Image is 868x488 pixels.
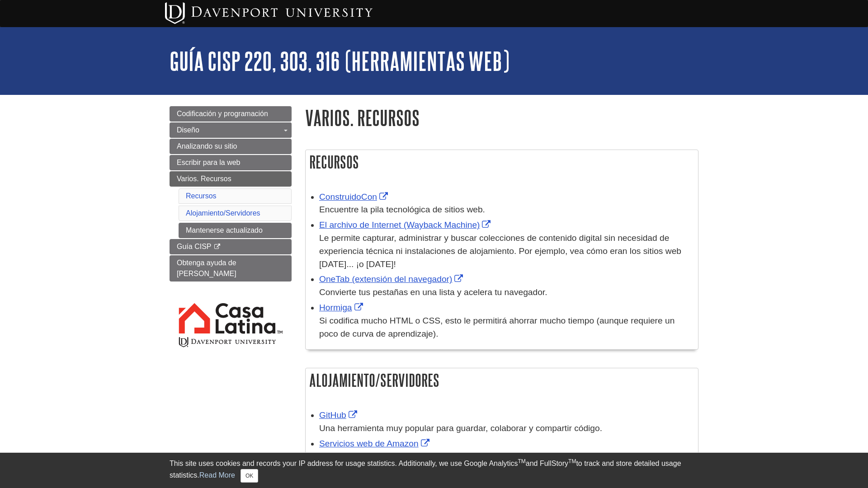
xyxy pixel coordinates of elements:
h2: Recursos [306,150,698,174]
a: Recursos [186,192,217,200]
a: Read More [199,471,235,479]
a: Codificación y programación [170,106,292,122]
a: Link opens in new window [319,303,365,312]
div: Encuentre la pila tecnológica de sitios web. [319,203,693,216]
a: Link opens in new window [319,439,432,448]
span: Codificación y programación [177,110,268,117]
a: Link opens in new window [319,192,390,202]
div: Le permite capturar, administrar y buscar colecciones de contenido digital sin necesidad de exper... [319,232,693,271]
a: Diseño [170,122,292,138]
div: Una herramienta muy popular para guardar, colaborar y compartir código. [319,422,693,435]
span: Obtenga ayuda de [PERSON_NAME] [177,259,236,277]
a: Escribir para la web [170,155,292,170]
span: Analizando su sitio [177,142,237,150]
a: Link opens in new window [319,274,465,284]
span: Diseño [177,126,199,134]
h1: Varios. Recursos [305,106,698,129]
i: This link opens in a new window [213,244,221,250]
a: Guía CISP 220, 303, 316 (Herramientas Web) [170,47,509,75]
button: Close [241,469,258,483]
div: This site uses cookies and records your IP address for usage statistics. Additionally, we use Goo... [170,458,698,483]
a: Link opens in new window [319,220,493,230]
a: Guía CISP [170,239,292,254]
div: Guide Page Menu [170,106,292,364]
span: Varios. Recursos [177,175,231,183]
span: Guía CISP [177,243,211,250]
sup: TM [568,458,576,465]
a: Link opens in new window [319,410,359,420]
a: Analizando su sitio [170,139,292,154]
div: Si codifica mucho HTML o CSS, esto le permitirá ahorrar mucho tiempo (aunque requiere un poco de ... [319,314,693,341]
sup: TM [518,458,525,465]
a: Mantenerse actualizado [179,223,292,238]
h2: Alojamiento/Servidores [306,368,698,392]
a: Alojamiento/Servidores [186,209,260,217]
div: Convierte tus pestañas en una lista y acelera tu navegador. [319,286,693,299]
a: Obtenga ayuda de [PERSON_NAME] [170,255,292,282]
span: Escribir para la web [177,159,241,166]
a: Varios. Recursos [170,171,292,187]
img: Davenport University [165,2,373,24]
